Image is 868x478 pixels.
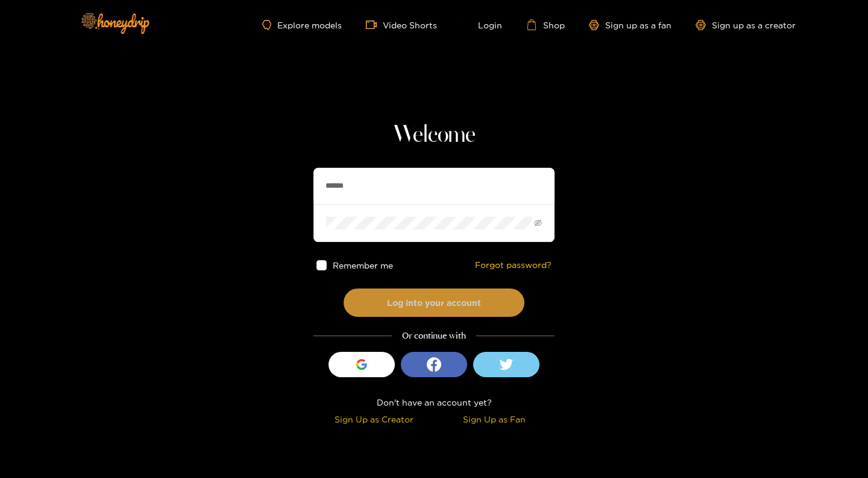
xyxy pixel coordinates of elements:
a: Login [461,19,502,30]
a: Video Shorts [366,19,437,30]
div: Or continue with [313,329,555,343]
div: Sign Up as Fan [437,412,552,426]
div: Don't have an account yet? [313,395,555,409]
span: eye-invisible [534,219,542,227]
span: video-camera [366,19,383,30]
div: Sign Up as Creator [316,412,431,426]
a: Sign up as a creator [696,20,796,30]
h1: Welcome [313,121,555,150]
button: Log into your account [344,288,524,317]
a: Shop [526,19,565,30]
a: Forgot password? [475,260,552,270]
a: Explore models [262,20,342,30]
span: Remember me [333,261,393,270]
a: Sign up as a fan [589,20,671,30]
